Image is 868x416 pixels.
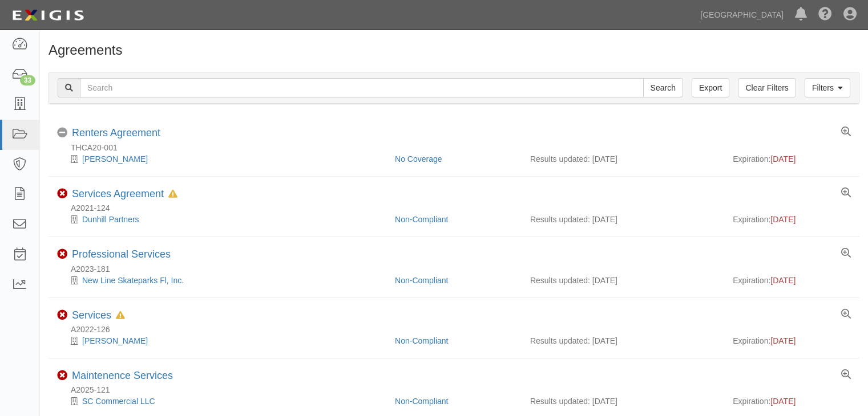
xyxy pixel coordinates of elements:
[530,153,716,165] div: Results updated: [DATE]
[57,310,67,320] i: Non-Compliant
[57,395,386,407] div: SC Commercial LLC
[57,263,859,275] div: A2023-181
[57,128,67,138] i: No Coverage
[80,78,644,97] input: Search
[695,3,789,26] a: [GEOGRAPHIC_DATA]
[116,312,125,320] i: In Default since 09/18/2024
[72,309,111,321] a: Services
[738,78,796,97] a: Clear Filters
[733,214,851,225] div: Expiration:
[57,249,67,259] i: Non-Compliant
[733,275,851,286] div: Expiration:
[770,336,796,345] span: [DATE]
[57,202,859,214] div: A2021-124
[82,397,155,406] a: SC Commercial LLC
[395,336,448,345] a: Non-Compliant
[9,5,87,26] img: logo-5460c22ac91f19d4615b14bd174203de0afe785f0fc80cf4dbbc73dc1793850b.png
[72,248,171,261] div: Professional Services
[72,127,160,138] a: Renters Agreement
[57,370,67,381] i: Non-Compliant
[770,276,796,285] span: [DATE]
[57,335,386,346] div: Dudek
[49,43,859,58] h1: Agreements
[72,188,177,201] div: Services Agreement
[841,127,851,137] a: View results summary
[72,370,173,381] a: Maintenence Services
[530,275,716,286] div: Results updated: [DATE]
[818,8,832,22] i: Help Center - Complianz
[57,189,67,199] i: Non-Compliant
[841,188,851,198] a: View results summary
[72,370,173,382] div: Maintenence Services
[530,214,716,225] div: Results updated: [DATE]
[82,276,184,285] a: New Line Skateparks Fl, Inc.
[530,335,716,346] div: Results updated: [DATE]
[395,397,448,406] a: Non-Compliant
[805,78,850,97] a: Filters
[82,336,148,345] a: [PERSON_NAME]
[57,384,859,395] div: A2025-121
[82,215,139,224] a: Dunhill Partners
[395,215,448,224] a: Non-Compliant
[72,248,171,260] a: Professional Services
[841,370,851,380] a: View results summary
[72,188,164,199] a: Services Agreement
[841,309,851,320] a: View results summary
[20,75,35,85] div: 33
[395,154,442,164] a: No Coverage
[770,154,796,164] span: [DATE]
[57,214,386,225] div: Dunhill Partners
[733,395,851,407] div: Expiration:
[770,397,796,406] span: [DATE]
[57,142,859,153] div: THCA20-001
[643,78,683,97] input: Search
[72,127,160,140] div: Renters Agreement
[395,276,448,285] a: Non-Compliant
[57,153,386,165] div: Cherie Wood
[168,190,177,198] i: In Default since 07/07/2025
[82,154,148,164] a: [PERSON_NAME]
[692,78,729,97] a: Export
[841,248,851,259] a: View results summary
[57,275,386,286] div: New Line Skateparks Fl, Inc.
[733,153,851,165] div: Expiration:
[733,335,851,346] div: Expiration:
[770,215,796,224] span: [DATE]
[72,309,125,322] div: Services
[530,395,716,407] div: Results updated: [DATE]
[57,324,859,335] div: A2022-126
